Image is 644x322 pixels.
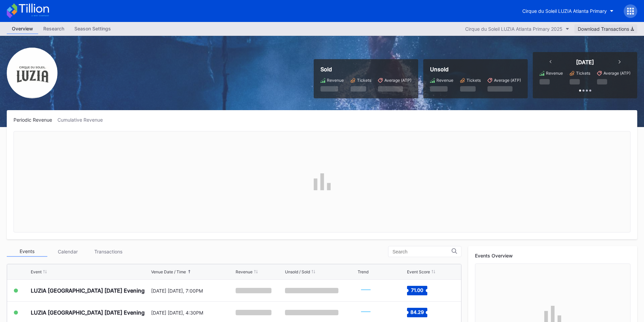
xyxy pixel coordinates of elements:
[436,78,453,83] div: Revenue
[14,117,57,123] div: Periodic Revenue
[392,249,452,254] input: Search
[578,26,634,32] div: Download Transactions
[38,24,69,34] a: Research
[475,253,630,258] div: Events Overview
[522,8,607,14] div: Cirque du Soleil LUZIA Atlanta Primary
[576,59,594,66] div: [DATE]
[357,78,371,83] div: Tickets
[603,71,630,76] div: Average (ATP)
[467,78,481,83] div: Tickets
[88,246,128,257] div: Transactions
[494,78,521,83] div: Average (ATP)
[236,269,253,274] div: Revenue
[47,246,88,257] div: Calendar
[7,48,57,98] img: Cirque_du_Soleil_LUZIA_Atlanta_Primary.png
[285,269,310,274] div: Unsold / Sold
[7,24,38,34] a: Overview
[574,24,637,33] button: Download Transactions
[31,287,145,294] div: LUZIA [GEOGRAPHIC_DATA] [DATE] Evening
[151,269,186,274] div: Venue Date / Time
[576,71,590,76] div: Tickets
[69,24,116,33] div: Season Settings
[462,24,573,33] button: Cirque du Soleil LUZIA Atlanta Primary 2025
[358,269,368,274] div: Trend
[31,269,42,274] div: Event
[407,269,430,274] div: Event Score
[31,309,145,316] div: LUZIA [GEOGRAPHIC_DATA] [DATE] Evening
[69,24,116,34] a: Season Settings
[38,24,69,33] div: Research
[151,288,234,294] div: [DATE] [DATE], 7:00PM
[358,282,378,299] svg: Chart title
[57,117,108,123] div: Cumulative Revenue
[411,287,423,293] text: 71.00
[517,5,619,17] button: Cirque du Soleil LUZIA Atlanta Primary
[430,66,521,73] div: Unsold
[384,78,411,83] div: Average (ATP)
[320,66,411,73] div: Sold
[151,310,234,316] div: [DATE] [DATE], 4:30PM
[410,309,424,315] text: 84.29
[465,26,563,32] div: Cirque du Soleil LUZIA Atlanta Primary 2025
[358,304,378,321] svg: Chart title
[327,78,344,83] div: Revenue
[7,246,47,257] div: Events
[546,71,563,76] div: Revenue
